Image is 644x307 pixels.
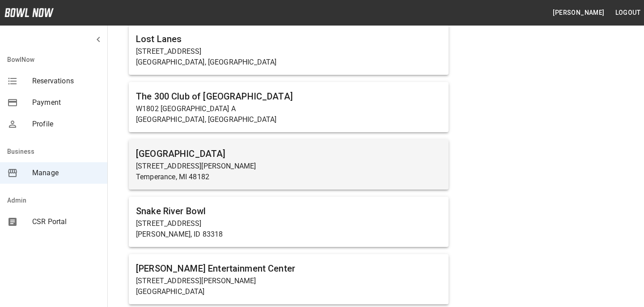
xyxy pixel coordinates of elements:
[136,57,441,68] p: [GEOGRAPHIC_DATA], [GEOGRAPHIC_DATA]
[136,261,441,276] h6: [PERSON_NAME] Entertainment Center
[32,76,100,86] span: Reservations
[612,4,644,21] button: Logout
[136,172,441,182] p: Temperance, MI 48182
[136,89,441,104] h6: The 300 Club of [GEOGRAPHIC_DATA]
[136,46,441,57] p: [STREET_ADDRESS]
[136,286,441,297] p: [GEOGRAPHIC_DATA]
[32,168,100,178] span: Manage
[549,4,608,21] button: [PERSON_NAME]
[136,204,441,218] h6: Snake River Bowl
[136,104,441,114] p: W1802 [GEOGRAPHIC_DATA] A
[136,147,441,161] h6: [GEOGRAPHIC_DATA]
[32,216,100,227] span: CSR Portal
[136,276,441,286] p: [STREET_ADDRESS][PERSON_NAME]
[32,119,100,130] span: Profile
[136,229,441,240] p: [PERSON_NAME], ID 83318
[136,32,441,46] h6: Lost Lanes
[4,8,54,17] img: logo
[136,114,441,125] p: [GEOGRAPHIC_DATA], [GEOGRAPHIC_DATA]
[136,218,441,229] p: [STREET_ADDRESS]
[32,97,100,108] span: Payment
[136,161,441,172] p: [STREET_ADDRESS][PERSON_NAME]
